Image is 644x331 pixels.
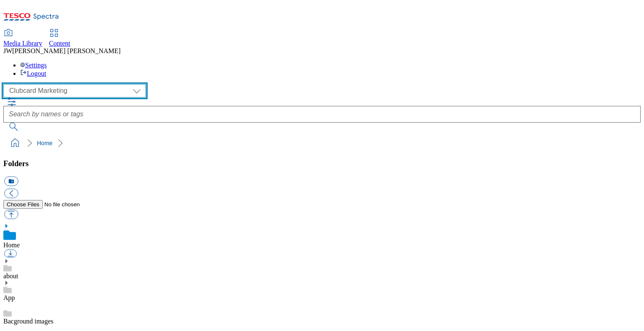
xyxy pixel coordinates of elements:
[12,47,120,54] span: [PERSON_NAME] [PERSON_NAME]
[8,136,22,150] a: home
[3,30,42,47] a: Media Library
[49,40,70,47] span: Content
[3,159,641,168] h3: Folders
[3,294,15,301] a: App
[3,47,12,54] span: JW
[20,62,47,69] a: Settings
[20,70,46,77] a: Logout
[3,318,54,325] a: Bacground images
[37,140,52,146] a: Home
[3,40,42,47] span: Media Library
[3,272,18,280] a: about
[49,30,70,47] a: Content
[3,135,641,151] nav: breadcrumb
[3,106,641,123] input: Search by names or tags
[3,241,20,249] a: Home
